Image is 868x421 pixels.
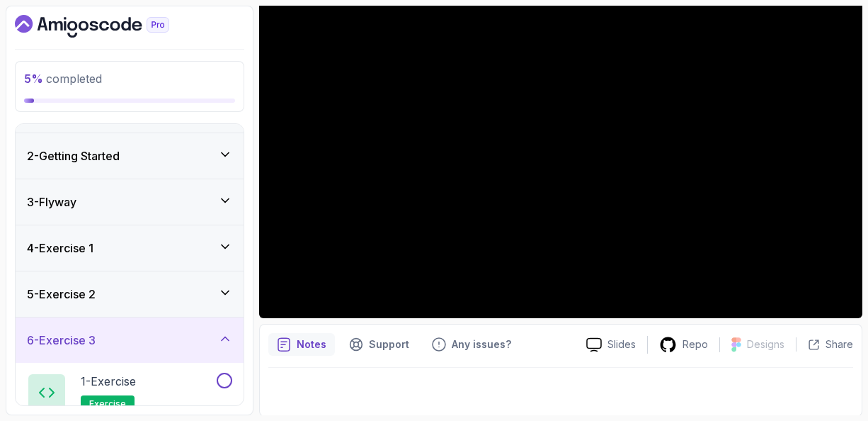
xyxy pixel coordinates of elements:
[369,337,409,352] p: Support
[607,337,636,352] p: Slides
[683,337,708,352] p: Repo
[747,337,784,352] p: Designs
[27,240,93,257] h3: 4 - Exercise 1
[27,373,232,412] button: 1-Exerciseexercise
[15,15,202,38] a: Dashboard
[24,72,43,86] span: 5 %
[27,332,96,349] h3: 6 - Exercise 3
[575,337,647,352] a: Slides
[16,225,244,271] button: 4-Exercise 1
[24,72,102,86] span: completed
[648,336,719,354] a: Repo
[297,337,326,352] p: Notes
[16,133,244,179] button: 2-Getting Started
[27,286,96,303] h3: 5 - Exercise 2
[796,337,853,352] button: Share
[16,318,244,363] button: 6-Exercise 3
[341,333,418,356] button: Support button
[81,373,136,390] p: 1 - Exercise
[27,147,120,164] h3: 2 - Getting Started
[268,333,335,356] button: notes button
[452,337,511,352] p: Any issues?
[89,398,126,410] span: exercise
[27,193,76,211] h3: 3 - Flyway
[826,337,853,352] p: Share
[16,179,244,225] button: 3-Flyway
[423,333,520,356] button: Feedback button
[16,271,244,317] button: 5-Exercise 2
